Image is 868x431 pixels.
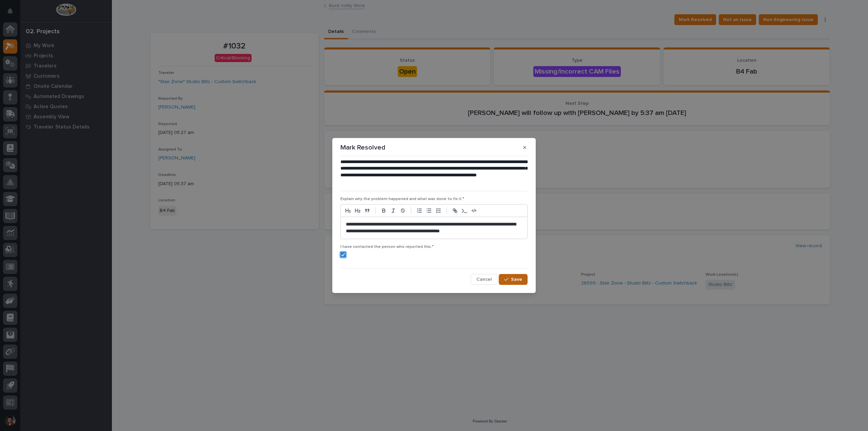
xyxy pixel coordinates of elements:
[471,274,497,285] button: Cancel
[511,276,522,282] span: Save
[340,143,386,152] p: Mark Resolved
[340,197,464,201] span: Explain why the problem happened and what was done to fix it.
[499,274,528,285] button: Save
[476,276,492,282] span: Cancel
[340,245,434,249] span: I have contacted the person who reported this.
